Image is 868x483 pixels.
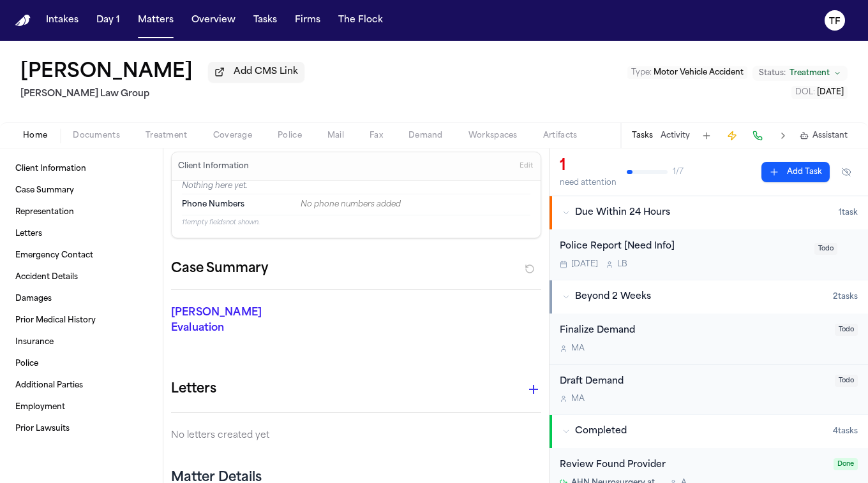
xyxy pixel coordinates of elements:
[560,240,807,254] div: Police Report [Need Info]
[817,89,844,96] span: [DATE]
[133,9,179,32] button: Matters
[833,292,858,302] span: 2 task s
[171,379,216,400] h1: Letters
[571,343,585,354] span: M A
[550,364,868,415] div: Open task: Draft Demand
[15,15,31,27] a: Home
[20,61,193,84] h1: [PERSON_NAME]
[673,167,684,177] span: 1 / 7
[654,69,744,76] span: Motor Vehicle Accident
[550,314,868,364] div: Open task: Finalize Demand
[20,87,304,102] h2: [PERSON_NAME] Law Group
[146,131,188,141] span: Treatment
[560,375,827,389] div: Draft Demand
[560,156,617,177] div: 1
[833,426,858,436] span: 4 task s
[10,180,153,201] a: Case Summary
[327,131,344,141] span: Mail
[631,69,652,76] span: Type :
[835,324,858,336] span: Todo
[791,86,848,99] button: Edit DOL: 2025-06-04
[550,280,868,314] button: Beyond 2 Weeks2tasks
[91,9,125,32] button: Day 1
[661,131,690,141] button: Activity
[835,375,858,387] span: Todo
[812,131,848,141] span: Assistant
[759,68,786,78] span: Status:
[10,310,153,331] a: Prior Medical History
[632,131,653,141] button: Tasks
[761,162,830,182] button: Add Task
[560,178,617,188] div: need attention
[10,419,153,439] a: Prior Lawsuits
[835,162,858,182] button: Hide completed tasks (⌘⇧H)
[10,267,153,287] a: Accident Details
[560,458,826,473] div: Review Found Provider
[20,61,193,84] button: Edit matter name
[333,9,388,32] button: The Flock
[698,127,715,145] button: Add Task
[516,156,537,177] button: Edit
[208,62,304,82] button: Add CMS Link
[408,131,443,141] span: Demand
[749,127,767,145] button: Make a Call
[752,66,848,81] button: Change status from Treatment
[213,131,252,141] span: Coverage
[182,199,244,210] span: Phone Numbers
[834,458,858,470] span: Done
[571,394,585,404] span: M A
[171,305,284,336] p: [PERSON_NAME] Evaluation
[301,199,530,210] div: No phone numbers added
[10,159,153,179] a: Client Information
[15,15,31,27] img: Finch Logo
[176,161,251,171] h3: Client Information
[560,324,827,338] div: Finalize Demand
[543,131,578,141] span: Artifacts
[10,397,153,417] a: Employment
[520,162,533,171] span: Edit
[234,66,298,78] span: Add CMS Link
[10,375,153,396] a: Additional Parties
[171,428,541,443] p: No letters created yet
[571,259,598,270] span: [DATE]
[370,131,383,141] span: Fax
[723,127,741,145] button: Create Immediate Task
[73,131,120,141] span: Documents
[10,289,153,309] a: Damages
[795,89,815,96] span: DOL :
[182,218,530,227] p: 11 empty fields not shown.
[41,9,84,32] button: Intakes
[617,259,627,270] span: L B
[468,131,518,141] span: Workspaces
[10,332,153,352] a: Insurance
[575,425,627,438] span: Completed
[186,9,241,32] button: Overview
[550,196,868,229] button: Due Within 24 Hours1task
[814,243,837,255] span: Todo
[10,245,153,266] a: Emergency Contact
[575,206,670,219] span: Due Within 24 Hours
[10,224,153,244] a: Letters
[789,68,830,78] span: Treatment
[290,9,325,32] button: Firms
[800,131,848,141] button: Assistant
[550,229,868,280] div: Open task: Police Report [Need Info]
[248,9,282,32] button: Tasks
[10,354,153,374] a: Police
[182,181,530,194] p: Nothing here yet.
[278,131,302,141] span: Police
[171,259,268,279] h2: Case Summary
[575,291,651,303] span: Beyond 2 Weeks
[10,202,153,222] a: Representation
[23,131,47,141] span: Home
[550,415,868,448] button: Completed4tasks
[839,208,858,218] span: 1 task
[627,66,747,79] button: Edit Type: Motor Vehicle Accident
